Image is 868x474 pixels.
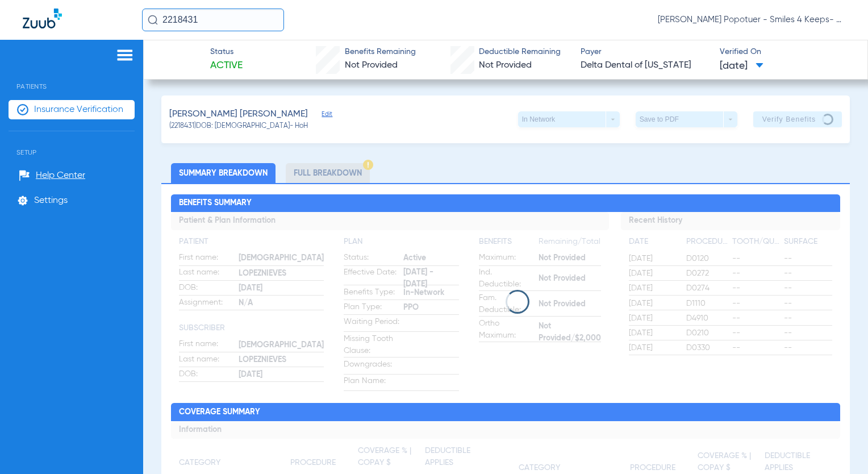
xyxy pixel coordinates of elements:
span: [PERSON_NAME] [PERSON_NAME] [169,107,308,122]
span: Active [210,59,243,73]
img: Hazard [363,160,373,170]
h2: Benefits Summary [171,194,840,213]
li: Full Breakdown [286,163,370,183]
li: Summary Breakdown [171,163,276,183]
span: Deductible Remaining [479,46,561,58]
span: Patients [9,65,135,90]
span: Help Center [36,170,85,181]
span: Status [210,46,243,58]
input: Search for patients [142,9,284,31]
span: Verified On [720,46,849,58]
span: Delta Dental of [US_STATE] [581,59,710,73]
iframe: Chat Widget [811,419,868,474]
img: Zuub Logo [23,9,62,28]
span: Settings [34,195,68,206]
span: Edit [322,110,332,121]
span: Not Provided [345,61,398,70]
span: Not Provided [479,61,532,70]
span: Setup [9,131,135,156]
h2: Coverage Summary [171,403,840,421]
span: Benefits Remaining [345,46,416,58]
span: [DATE] [720,59,763,73]
span: Payer [581,46,710,58]
span: Insurance Verification [34,104,123,115]
a: Help Center [19,170,85,181]
img: hamburger-icon [116,48,134,62]
span: [PERSON_NAME] Popotuer - Smiles 4 Keeps- Allentown OS | Abra Dental [658,14,845,26]
span: (2218431) DOB: [DEMOGRAPHIC_DATA] - HoH [169,122,308,132]
img: Search Icon [148,15,158,25]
